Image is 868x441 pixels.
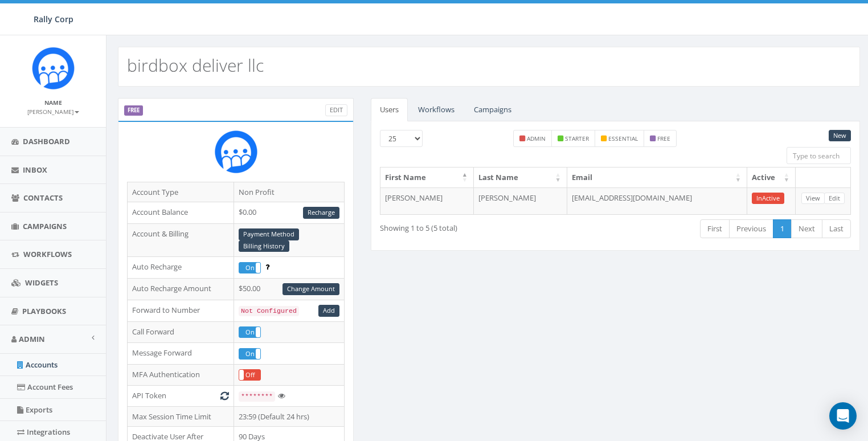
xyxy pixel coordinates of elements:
td: $0.00 [234,202,344,224]
a: Workflows [409,98,464,121]
td: 23:59 (Default 24 hrs) [234,406,344,427]
div: Showing 1 to 5 (5 total) [380,218,566,234]
a: Add [318,305,339,317]
td: Account Balance [128,202,234,224]
th: Email: activate to sort column ascending [567,168,747,187]
a: Edit [824,193,845,205]
th: Active: activate to sort column ascending [747,168,796,187]
a: Users [371,98,408,121]
span: Contacts [23,193,63,203]
label: On [239,349,260,359]
a: Last [822,219,851,238]
a: Next [791,219,822,238]
td: Forward to Number [128,300,234,321]
code: Not Configured [239,306,299,316]
a: 1 [773,219,792,238]
td: $50.00 [234,278,344,300]
small: Name [44,99,62,107]
i: Generate New Token [220,392,229,399]
div: OnOff [239,262,261,273]
a: Recharge [303,207,339,219]
a: Campaigns [465,98,521,121]
td: API Token [128,386,234,407]
a: Billing History [239,240,289,252]
small: starter [565,134,589,142]
a: [PERSON_NAME] [27,106,79,116]
span: Workflows [23,249,72,259]
div: Open Intercom Messenger [829,402,857,430]
td: Message Forward [128,343,234,365]
a: New [829,130,851,142]
img: Icon_1.png [32,47,75,89]
div: OnOff [239,348,261,360]
th: Last Name: activate to sort column ascending [474,168,567,187]
a: Previous [729,219,773,238]
span: Widgets [25,277,58,288]
a: First [700,219,730,238]
td: [PERSON_NAME] [474,187,567,215]
td: [PERSON_NAME] [380,187,474,215]
span: Playbooks [22,306,66,316]
img: Rally_Corp_Icon.png [215,130,257,173]
small: essential [608,134,638,142]
span: Rally Corp [34,14,73,24]
a: View [801,193,825,205]
label: On [239,263,260,273]
td: Auto Recharge Amount [128,278,234,300]
div: OnOff [239,369,261,381]
input: Type to search [787,147,851,164]
a: Payment Method [239,228,299,240]
td: Non Profit [234,182,344,202]
td: Max Session Time Limit [128,406,234,427]
td: MFA Authentication [128,364,234,386]
td: Account Type [128,182,234,202]
a: InActive [752,193,784,205]
span: Admin [19,334,45,344]
th: First Name: activate to sort column descending [380,168,474,187]
small: free [657,134,670,142]
h2: birdbox deliver llc [127,56,264,75]
span: Inbox [23,165,47,175]
td: Auto Recharge [128,257,234,279]
div: OnOff [239,326,261,338]
span: Enable to prevent campaign failure. [265,262,269,272]
label: FREE [124,105,143,116]
a: Edit [325,104,347,116]
td: Account & Billing [128,223,234,257]
td: [EMAIL_ADDRESS][DOMAIN_NAME] [567,187,747,215]
small: admin [527,134,546,142]
label: On [239,327,260,337]
span: Campaigns [23,221,67,231]
a: Change Amount [282,283,339,295]
label: Off [239,370,260,380]
small: [PERSON_NAME] [27,108,79,116]
span: Dashboard [23,136,70,146]
td: Call Forward [128,321,234,343]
